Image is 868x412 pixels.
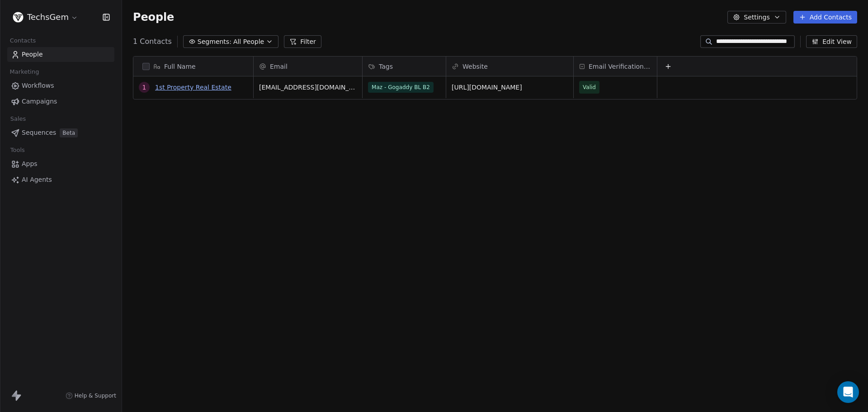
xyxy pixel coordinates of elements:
span: TechsGem [27,11,69,23]
span: Campaigns [22,97,57,106]
span: Sales [6,112,30,126]
span: Beta [60,128,78,137]
div: Open Intercom Messenger [837,381,859,403]
span: Apps [22,159,38,169]
div: Tags [363,57,446,76]
span: All People [233,37,264,47]
a: Campaigns [7,94,114,109]
button: Edit View [806,35,857,48]
div: Email Verification Status [574,57,657,76]
span: Email [270,62,288,71]
a: SequencesBeta [7,125,114,140]
img: Untitled%20design.png [13,12,24,23]
span: 1 Contacts [133,36,172,47]
div: Website [446,57,573,76]
div: Email [254,57,362,76]
span: Full Name [164,62,196,71]
span: AI Agents [22,175,52,185]
span: People [133,10,174,24]
span: [EMAIL_ADDRESS][DOMAIN_NAME] [259,83,357,92]
span: Contacts [6,34,40,47]
a: Help & Support [66,392,116,399]
a: AI Agents [7,172,114,187]
a: People [7,47,114,62]
span: Tools [6,143,28,157]
span: People [22,50,43,59]
span: Website [462,62,488,71]
a: 1st Property Real Estate [155,84,231,91]
span: Maz - Gogaddy BL B2 [368,82,434,93]
a: [URL][DOMAIN_NAME] [452,84,522,91]
a: Apps [7,156,114,171]
span: Valid [583,83,596,92]
span: Email Verification Status [589,62,651,71]
span: Help & Support [75,392,116,399]
span: Tags [379,62,393,71]
div: 1 [142,83,146,92]
span: Sequences [22,128,56,137]
span: Workflows [22,81,54,90]
div: Full Name [133,57,253,76]
span: Marketing [6,65,43,79]
div: grid [133,76,254,398]
button: Filter [284,35,321,48]
button: TechsGem [11,9,80,25]
span: Segments: [198,37,231,47]
button: Settings [727,11,786,24]
div: grid [254,76,858,398]
button: Add Contacts [793,11,857,24]
a: Workflows [7,78,114,93]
